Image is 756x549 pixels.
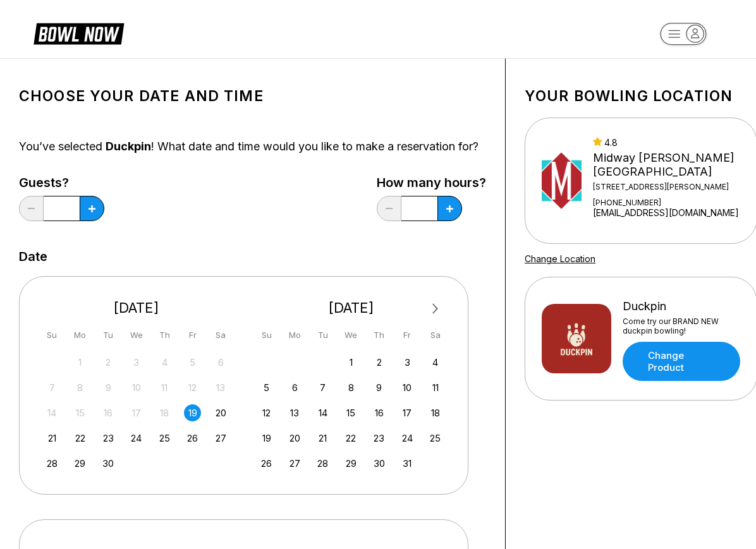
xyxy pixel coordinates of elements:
[314,455,331,472] div: Choose Tuesday, October 28th, 2025
[258,430,275,447] div: Choose Sunday, October 19th, 2025
[44,379,61,396] div: Not available Sunday, September 7th, 2025
[212,354,229,371] div: Not available Saturday, September 6th, 2025
[257,353,446,472] div: month 2025-10
[184,430,201,447] div: Choose Friday, September 26th, 2025
[286,379,303,396] div: Choose Monday, October 6th, 2025
[19,176,104,190] label: Guests?
[427,379,444,396] div: Choose Saturday, October 11th, 2025
[399,455,416,472] div: Choose Friday, October 31st, 2025
[370,404,387,421] div: Choose Thursday, October 16th, 2025
[19,87,486,105] h1: Choose your Date and time
[44,327,61,344] div: Su
[593,198,742,207] div: [PHONE_NUMBER]
[71,379,88,396] div: Not available Monday, September 8th, 2025
[542,146,582,215] img: Midway Bowling - Carlisle
[184,379,201,396] div: Not available Friday, September 12th, 2025
[128,379,145,396] div: Not available Wednesday, September 10th, 2025
[286,404,303,421] div: Choose Monday, October 13th, 2025
[377,176,486,190] label: How many hours?
[71,404,88,421] div: Not available Monday, September 15th, 2025
[286,430,303,447] div: Choose Monday, October 20th, 2025
[399,327,416,344] div: Fr
[100,354,117,371] div: Not available Tuesday, September 2nd, 2025
[156,327,173,344] div: Th
[19,250,47,263] label: Date
[314,430,331,447] div: Choose Tuesday, October 21st, 2025
[623,342,740,381] a: Change Product
[19,140,486,154] div: You’ve selected ! What date and time would you like to make a reservation for?
[542,304,611,373] img: Duckpin
[106,140,151,153] span: Duckpin
[399,404,416,421] div: Choose Friday, October 17th, 2025
[212,379,229,396] div: Not available Saturday, September 13th, 2025
[44,430,61,447] div: Choose Sunday, September 21st, 2025
[44,455,61,472] div: Choose Sunday, September 28th, 2025
[184,354,201,371] div: Not available Friday, September 5th, 2025
[184,404,201,421] div: Choose Friday, September 19th, 2025
[156,430,173,447] div: Choose Thursday, September 25th, 2025
[399,379,416,396] div: Choose Friday, October 10th, 2025
[370,354,387,371] div: Choose Thursday, October 2nd, 2025
[100,404,117,421] div: Not available Tuesday, September 16th, 2025
[343,430,360,447] div: Choose Wednesday, October 22nd, 2025
[42,353,231,472] div: month 2025-09
[314,404,331,421] div: Choose Tuesday, October 14th, 2025
[128,327,145,344] div: We
[286,327,303,344] div: Mo
[100,379,117,396] div: Not available Tuesday, September 9th, 2025
[427,404,444,421] div: Choose Saturday, October 18th, 2025
[427,327,444,344] div: Sa
[427,354,444,371] div: Choose Saturday, October 4th, 2025
[100,430,117,447] div: Choose Tuesday, September 23rd, 2025
[39,299,235,317] div: [DATE]
[370,430,387,447] div: Choose Thursday, October 23rd, 2025
[525,253,595,264] a: Change Location
[623,299,740,313] div: Duckpin
[314,379,331,396] div: Choose Tuesday, October 7th, 2025
[44,404,61,421] div: Not available Sunday, September 14th, 2025
[314,327,331,344] div: Tu
[212,430,229,447] div: Choose Saturday, September 27th, 2025
[343,354,360,371] div: Choose Wednesday, October 1st, 2025
[184,327,201,344] div: Fr
[258,379,275,396] div: Choose Sunday, October 5th, 2025
[286,455,303,472] div: Choose Monday, October 27th, 2025
[343,455,360,472] div: Choose Wednesday, October 29th, 2025
[128,354,145,371] div: Not available Wednesday, September 3rd, 2025
[71,430,88,447] div: Choose Monday, September 22nd, 2025
[370,455,387,472] div: Choose Thursday, October 30th, 2025
[258,455,275,472] div: Choose Sunday, October 26th, 2025
[593,137,742,148] div: 4.8
[100,455,117,472] div: Choose Tuesday, September 30th, 2025
[253,299,449,317] div: [DATE]
[71,455,88,472] div: Choose Monday, September 29th, 2025
[258,404,275,421] div: Choose Sunday, October 12th, 2025
[399,430,416,447] div: Choose Friday, October 24th, 2025
[156,379,173,396] div: Not available Thursday, September 11th, 2025
[212,327,229,344] div: Sa
[100,327,117,344] div: Tu
[623,317,740,335] div: Come try our BRAND NEW duckpin bowling!
[343,379,360,396] div: Choose Wednesday, October 8th, 2025
[593,182,742,191] div: [STREET_ADDRESS][PERSON_NAME]
[370,327,387,344] div: Th
[399,354,416,371] div: Choose Friday, October 3rd, 2025
[593,207,742,218] a: [EMAIL_ADDRESS][DOMAIN_NAME]
[71,354,88,371] div: Not available Monday, September 1st, 2025
[156,354,173,371] div: Not available Thursday, September 4th, 2025
[343,327,360,344] div: We
[128,404,145,421] div: Not available Wednesday, September 17th, 2025
[212,404,229,421] div: Choose Saturday, September 20th, 2025
[71,327,88,344] div: Mo
[427,430,444,447] div: Choose Saturday, October 25th, 2025
[258,327,275,344] div: Su
[593,151,742,179] div: Midway [PERSON_NAME][GEOGRAPHIC_DATA]
[128,430,145,447] div: Choose Wednesday, September 24th, 2025
[370,379,387,396] div: Choose Thursday, October 9th, 2025
[343,404,360,421] div: Choose Wednesday, October 15th, 2025
[156,404,173,421] div: Not available Thursday, September 18th, 2025
[425,299,446,319] button: Next Month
